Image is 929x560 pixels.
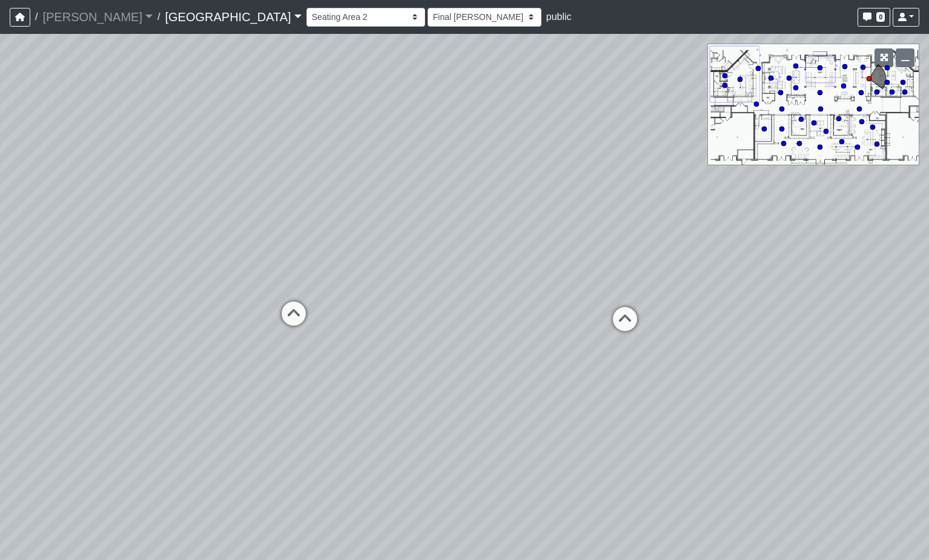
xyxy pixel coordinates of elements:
[546,12,572,22] span: public
[153,5,165,29] span: /
[876,12,885,22] span: 0
[858,8,890,27] button: 0
[9,536,81,560] iframe: Ybug feedback widget
[165,5,301,29] a: [GEOGRAPHIC_DATA]
[42,5,153,29] a: [PERSON_NAME]
[30,5,42,29] span: /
